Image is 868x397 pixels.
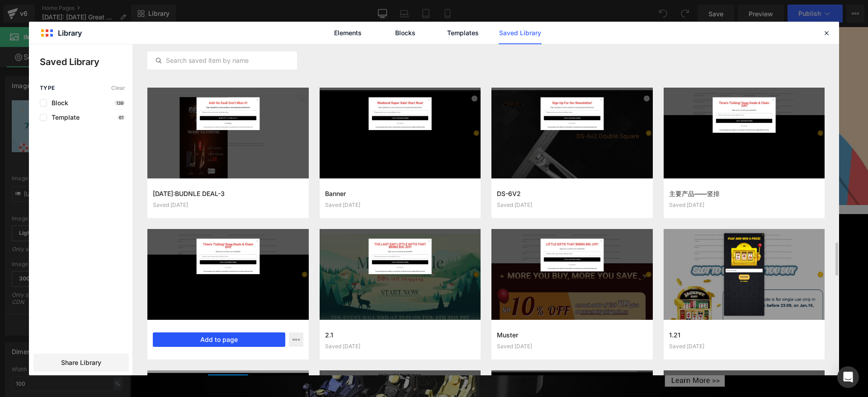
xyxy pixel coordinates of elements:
[40,55,132,69] p: Saved Library
[117,115,125,120] p: 61
[325,189,476,198] h3: Banner
[497,330,647,340] h3: Muster
[40,85,55,91] span: Type
[497,202,647,208] div: Saved [DATE]
[441,22,484,44] a: Templates
[114,100,125,106] p: 139
[384,22,427,44] a: Blocks
[111,85,125,91] span: Clear
[669,189,820,198] h3: 主要产品——竖排
[148,55,297,66] input: Search saved item by name
[325,343,476,350] div: Saved [DATE]
[326,22,369,44] a: Elements
[837,366,859,388] div: Open Intercom Messenger
[669,330,820,340] h3: 1.21
[669,343,820,350] div: Saved [DATE]
[153,202,303,208] div: Saved [DATE]
[669,202,820,208] div: Saved [DATE]
[499,22,542,44] a: Saved Library
[61,358,101,367] span: Share Library
[153,332,285,347] button: Add to page
[497,343,647,350] div: Saved [DATE]
[325,202,476,208] div: Saved [DATE]
[497,189,647,198] h3: DS-6V2
[153,189,303,198] h3: [DATE]:BUDNLE DEAL-3
[47,99,68,107] span: Block
[325,330,476,340] h3: 2.1
[47,114,80,121] span: Template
